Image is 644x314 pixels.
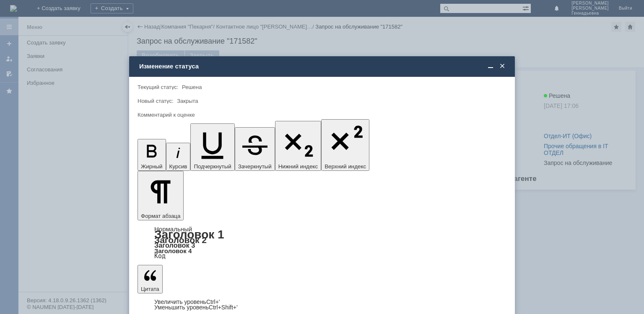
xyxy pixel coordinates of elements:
div: Комментарий к оценке [138,112,505,118]
a: Заголовок 2 [154,235,207,245]
a: Заголовок 4 [154,247,192,254]
span: Свернуть (Ctrl + M) [486,63,495,70]
button: Курсив [166,143,191,171]
span: Зачеркнутый [238,163,272,170]
button: Формат абзаца [138,171,184,220]
span: Нижний индекс [278,163,318,170]
span: Курсив [169,163,187,170]
span: Формат абзаца [141,213,180,219]
a: Нормальный [154,225,192,233]
div: Изменение статуса [139,63,506,70]
button: Подчеркнутый [190,123,234,171]
a: Заголовок 1 [154,228,224,241]
button: Цитата [138,265,163,293]
span: Ctrl+Shift+' [209,304,238,311]
span: Решена [182,84,202,90]
span: Закрыть [498,63,506,70]
label: Текущий статус: [138,84,178,90]
button: Жирный [138,139,166,171]
span: Подчеркнутый [194,163,231,170]
button: Зачеркнутый [235,127,275,171]
a: Код [154,252,166,260]
a: Заголовок 3 [154,241,195,249]
div: Цитата [138,299,506,310]
span: Закрыта [177,98,198,104]
button: Нижний индекс [275,121,322,171]
label: Новый статус: [138,98,174,104]
a: Decrease [154,304,238,311]
span: Ctrl+' [206,298,220,305]
a: Increase [154,298,220,305]
span: Цитата [141,286,159,292]
div: Формат абзаца [138,226,506,259]
span: Верхний индекс [325,163,366,170]
span: Жирный [141,163,163,170]
button: Верхний индекс [321,119,369,171]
